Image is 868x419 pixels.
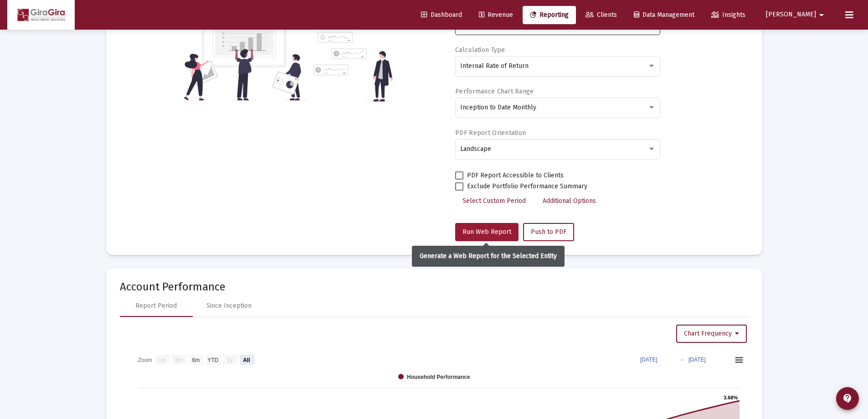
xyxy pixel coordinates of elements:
[578,6,624,24] a: Clients
[407,374,470,380] text: Household Performance
[640,357,657,363] text: [DATE]
[704,6,753,24] a: Insights
[206,301,252,310] div: Since Inception
[192,357,200,363] text: 6m
[138,357,152,363] text: Zoom
[460,145,491,153] span: Landscape
[688,357,706,363] text: [DATE]
[462,197,526,205] span: Select Custom Period
[676,325,747,343] button: Chart Frequency
[243,357,250,363] text: All
[462,228,511,236] span: Run Web Report
[543,197,596,205] span: Additional Options
[531,228,566,236] span: Push to PDF
[467,170,564,181] span: PDF Report Accessible to Clients
[684,330,739,337] span: Chart Frequency
[455,88,534,95] label: Performance Chart Range
[467,181,587,192] span: Exclude Portfolio Performance Summary
[313,32,393,102] img: reporting-alt
[460,62,529,70] span: Internal Rate of Return
[523,6,576,24] a: Reporting
[175,357,183,363] text: 3m
[460,103,536,111] span: Inception to Date Monthly
[711,11,745,19] span: Insights
[421,11,462,19] span: Dashboard
[627,6,702,24] a: Data Management
[479,11,513,19] span: Revenue
[455,46,505,54] label: Calculation Type
[755,5,838,24] button: [PERSON_NAME]
[472,6,520,24] a: Revenue
[207,357,218,363] text: YTD
[135,301,177,310] div: Report Period
[634,11,694,19] span: Data Management
[586,11,617,19] span: Clients
[766,11,816,19] span: [PERSON_NAME]
[226,357,232,363] text: 1y
[523,223,574,241] button: Push to PDF
[679,357,685,363] text: →
[842,393,853,404] mat-icon: contact_support
[158,357,166,363] text: 1m
[14,6,68,24] img: Dashboard
[724,395,738,400] text: 3.68%
[455,223,519,241] button: Run Web Report
[530,11,569,19] span: Reporting
[120,282,749,291] mat-card-title: Account Performance
[816,6,827,24] mat-icon: arrow_drop_down
[182,11,308,102] img: reporting
[455,129,526,137] label: PDF Report Orientation
[414,6,469,24] a: Dashboard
